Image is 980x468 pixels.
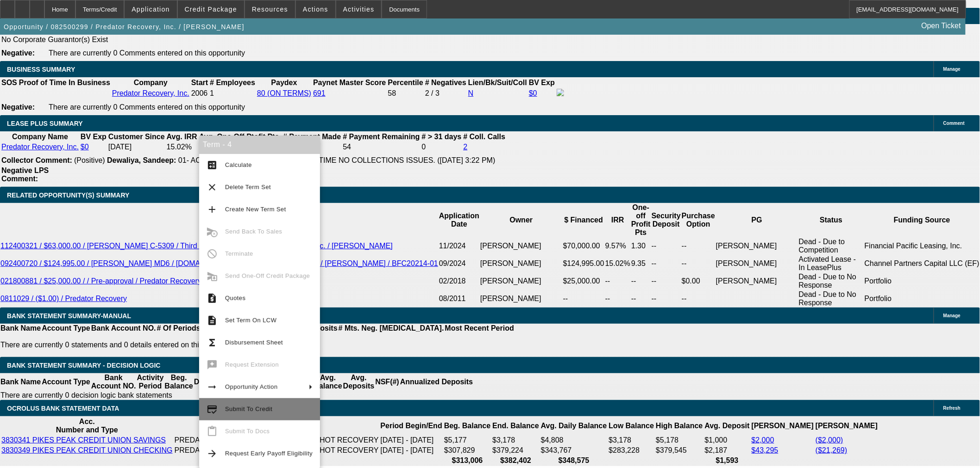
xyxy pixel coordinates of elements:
[178,0,244,18] button: Credit Package
[225,339,283,346] span: Disbursement Sheet
[4,23,245,31] span: Opportunity / 082500299 / Predator Recovery, Inc. / [PERSON_NAME]
[480,203,563,237] th: Owner
[716,255,798,272] td: [PERSON_NAME]
[191,88,208,99] td: 2006
[605,203,631,237] th: IRR
[425,89,466,98] div: 2 / 3
[798,290,864,308] td: Dead - Due to No Response
[445,324,515,333] th: Most Recent Period
[388,79,423,86] b: Percentile
[207,337,218,348] mat-icon: functions
[918,18,965,34] a: Open Ticket
[798,255,864,272] td: Activated Lease - In LeasePlus
[134,79,168,86] b: Company
[313,373,342,391] th: Avg. Balance
[651,272,681,290] td: --
[468,89,474,97] a: N
[1,446,173,454] a: 3830349 PIKES PEAK CREDIT UNION CHECKING
[210,79,255,86] b: # Employees
[655,446,703,455] td: $379,545
[492,456,539,465] th: $382,402
[540,456,608,465] th: $348,575
[0,341,514,349] p: There are currently 0 statements and 0 details entered on this opportunity
[207,293,218,304] mat-icon: request_quote
[751,417,814,435] th: [PERSON_NAME]
[444,436,491,445] td: $5,177
[681,203,716,237] th: Purchase Option
[380,446,443,455] td: [DATE] - [DATE]
[252,6,288,13] span: Resources
[7,191,129,199] span: RELATED OPPORTUNITY(S) SUMMARY
[529,79,555,86] b: BV Exp
[540,417,608,435] th: Avg. Daily Balance
[480,255,563,272] td: [PERSON_NAME]
[464,133,506,141] b: # Coll. Calls
[1,436,166,444] a: 3830341 PIKES PEAK CREDIT UNION SAVINGS
[631,237,651,255] td: 1.30
[1,417,173,435] th: Acc. Number and Type
[681,290,716,308] td: --
[199,142,282,152] td: 9.35
[563,255,605,272] td: $124,995.00
[343,373,375,391] th: Avg. Deposits
[943,121,965,126] span: Comment
[199,135,320,154] div: Term - 4
[798,203,864,237] th: Status
[529,89,537,97] a: $0
[439,203,480,237] th: Application Date
[651,255,681,272] td: --
[343,133,420,141] b: # Payment Remaining
[0,259,438,267] a: 092400720 / $124,995.00 / [PERSON_NAME] MD6 / [DOMAIN_NAME] / Predator Recovery, Inc. / [PERSON_N...
[681,272,716,290] td: $0.00
[425,79,466,86] b: # Negatives
[74,156,105,164] span: (Positive)
[207,160,218,171] mat-icon: calculate
[313,89,326,97] a: 691
[681,237,716,255] td: --
[191,79,208,86] b: Start
[444,417,491,435] th: Beg. Balance
[108,133,165,141] b: Customer Since
[0,242,393,250] a: 112400321 / $63,000.00 / [PERSON_NAME] C-5309 / Third Party Vendor / Predator Recovery, Inc. / [P...
[605,290,631,308] td: --
[605,237,631,255] td: 9.57%
[137,373,164,391] th: Activity Period
[631,272,651,290] td: --
[303,6,328,13] span: Actions
[185,6,237,13] span: Credit Package
[245,0,295,18] button: Resources
[166,142,198,152] td: 15.02%
[864,255,980,272] td: Channel Partners Capital LLC (EF)
[704,417,750,435] th: Avg. Deposit
[655,417,703,435] th: High Balance
[798,237,864,255] td: Dead - Due to Competition
[380,436,443,445] td: [DATE] - [DATE]
[19,78,111,87] th: Proof of Time In Business
[108,142,165,152] td: [DATE]
[167,133,197,141] b: Avg. IRR
[271,79,297,86] b: Paydex
[41,373,91,391] th: Account Type
[225,383,278,390] span: Opportunity Action
[7,312,131,320] span: BANK STATEMENT SUMMARY-MANUAL
[375,373,400,391] th: NSF(#)
[752,436,774,444] a: $2,000
[107,156,176,164] b: Dewaliya, Sandeep:
[1,35,507,44] td: No Corporate Guarantor(s) Exist
[816,436,843,444] a: ($2,000)
[943,313,961,318] span: Manage
[798,272,864,290] td: Dead - Due to No Response
[540,446,608,455] td: $343,767
[12,133,68,141] b: Company Name
[91,373,137,391] th: Bank Account NO.
[207,182,218,193] mat-icon: clear
[563,272,605,290] td: $25,000.00
[704,436,750,445] td: $1,000
[400,373,473,391] th: Annualized Deposits
[605,255,631,272] td: 15.02%
[164,373,193,391] th: Beg. Balance
[468,79,527,86] b: Lien/Bk/Suit/Coll
[343,6,375,13] span: Activities
[41,324,91,333] th: Account Type
[207,382,218,393] mat-icon: arrow_right_alt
